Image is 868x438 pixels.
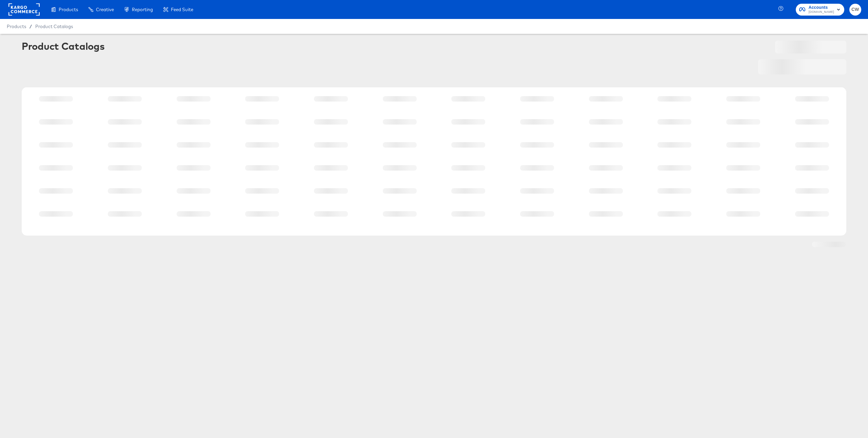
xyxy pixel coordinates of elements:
[35,24,73,29] a: Product Catalogs
[809,4,834,11] span: Accounts
[7,24,26,29] span: Products
[26,24,35,29] span: /
[59,7,78,12] span: Products
[852,6,859,14] span: CW
[132,7,153,12] span: Reporting
[171,7,193,12] span: Feed Suite
[96,7,114,12] span: Creative
[22,41,104,51] div: Product Catalogs
[796,4,844,16] button: Accounts[DOMAIN_NAME]
[849,4,861,16] button: CW
[809,9,834,15] span: [DOMAIN_NAME]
